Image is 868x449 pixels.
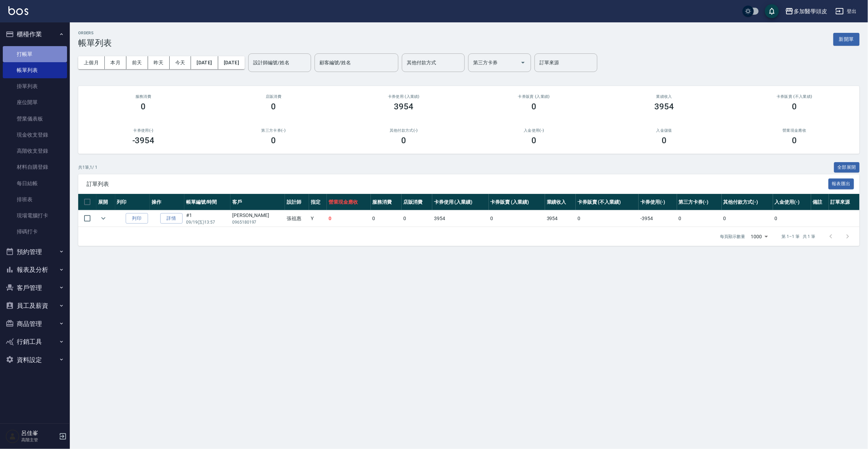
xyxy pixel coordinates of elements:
button: [DATE] [218,56,245,69]
a: 營業儀表板 [3,111,67,127]
div: 多加醫學頭皮 [794,7,827,16]
h3: 0 [792,136,797,145]
td: 0 [576,210,639,227]
td: 0 [722,210,773,227]
button: 預約管理 [3,243,67,261]
a: 高階收支登錄 [3,143,67,159]
button: 員工及薪資 [3,297,67,315]
th: 帳單編號/時間 [184,194,230,210]
p: 第 1–1 筆 共 1 筆 [782,233,816,240]
th: 備註 [811,194,829,210]
button: save [765,4,779,18]
button: 報表匯出 [829,179,854,189]
h3: 3954 [655,102,674,111]
p: 09/19 (五) 13:57 [186,219,229,225]
th: 卡券使用 (入業績) [432,194,488,210]
td: 3954 [432,210,488,227]
p: 共 1 筆, 1 / 1 [78,164,97,171]
th: 客戶 [230,194,285,210]
td: 0 [371,210,402,227]
th: 操作 [150,194,184,210]
button: expand row [98,213,109,224]
td: 0 [677,210,722,227]
th: 業績收入 [545,194,576,210]
td: 張祖惠 [285,210,309,227]
th: 列印 [115,194,150,210]
h3: 0 [532,102,537,111]
h3: 0 [532,136,537,145]
button: 今天 [170,56,191,69]
h5: 呂佳峯 [21,430,57,437]
td: 3954 [545,210,576,227]
h2: 其他付款方式(-) [347,128,461,133]
button: 櫃檯作業 [3,25,67,43]
button: 列印 [126,213,148,224]
img: Person [6,429,20,443]
h3: 0 [141,102,146,111]
a: 帳單列表 [3,62,67,78]
h2: 入金儲值 [608,128,721,133]
button: [DATE] [191,56,218,69]
h3: 0 [792,102,797,111]
h3: -3954 [132,136,155,145]
button: 報表及分析 [3,261,67,279]
h3: 0 [402,136,406,145]
h3: 0 [271,102,276,111]
img: Logo [8,6,28,15]
th: 營業現金應收 [327,194,371,210]
a: 排班表 [3,191,67,208]
th: 入金使用(-) [773,194,811,210]
th: 指定 [309,194,327,210]
h3: 0 [662,136,667,145]
h2: 業績收入 [608,94,721,99]
a: 新開單 [833,36,860,42]
button: 商品管理 [3,315,67,333]
button: Open [517,57,529,68]
button: 本月 [105,56,126,69]
a: 詳情 [160,213,183,224]
td: 0 [489,210,545,227]
button: 昨天 [148,56,170,69]
th: 其他付款方式(-) [722,194,773,210]
button: 客戶管理 [3,279,67,297]
button: 資料設定 [3,351,67,369]
th: 展開 [96,194,115,210]
a: 打帳單 [3,46,67,62]
button: 上個月 [78,56,105,69]
h3: 服務消費 [87,94,200,99]
th: 卡券販賣 (不入業績) [576,194,639,210]
span: 訂單列表 [87,181,829,188]
h2: 卡券使用(-) [87,128,200,133]
a: 每日結帳 [3,175,67,191]
th: 第三方卡券(-) [677,194,722,210]
a: 現場電腦打卡 [3,208,67,224]
td: 0 [327,210,371,227]
th: 卡券使用(-) [639,194,677,210]
h2: 營業現金應收 [738,128,851,133]
h2: 店販消費 [217,94,330,99]
h2: 第三方卡券(-) [217,128,330,133]
p: 每頁顯示數量 [720,233,745,240]
h2: ORDERS [78,31,112,35]
td: Y [309,210,327,227]
td: -3954 [639,210,677,227]
h3: 0 [271,136,276,145]
a: 座位開單 [3,94,67,110]
td: 0 [402,210,432,227]
div: [PERSON_NAME] [232,212,283,219]
p: 0965180197 [232,219,283,225]
h3: 帳單列表 [78,38,112,48]
button: 前天 [126,56,148,69]
h2: 卡券販賣 (入業績) [477,94,591,99]
h2: 入金使用(-) [477,128,591,133]
th: 設計師 [285,194,309,210]
th: 服務消費 [371,194,402,210]
h2: 卡券販賣 (不入業績) [738,94,851,99]
button: 全部展開 [834,162,860,173]
th: 店販消費 [402,194,432,210]
button: 多加醫學頭皮 [782,4,830,19]
button: 新開單 [833,33,860,46]
a: 掃碼打卡 [3,224,67,240]
a: 報表匯出 [829,180,854,187]
a: 掛單列表 [3,78,67,94]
